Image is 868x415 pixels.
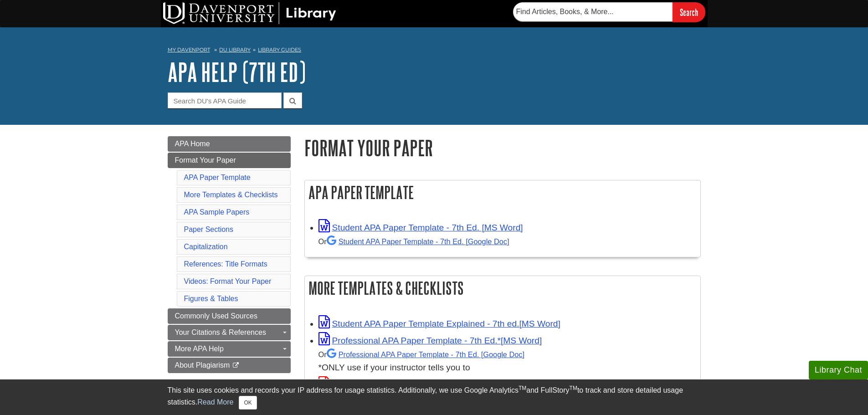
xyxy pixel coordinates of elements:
a: DU Library [219,46,251,53]
input: Search [673,2,705,22]
a: Link opens in new window [318,223,523,232]
a: Paper Sections [184,225,234,233]
img: DU Library [163,2,336,24]
span: More APA Help [175,345,224,353]
span: Commonly Used Sources [175,312,257,320]
span: Format Your Paper [175,156,236,164]
a: More APA Help [168,341,291,357]
a: Link opens in new window [318,319,560,328]
a: Link opens in new window [318,336,542,345]
a: APA Home [168,136,291,152]
i: This link opens in a new window [232,363,240,369]
h2: APA Paper Template [305,180,700,205]
a: Student APA Paper Template - 7th Ed. [Google Doc] [327,237,509,246]
a: More Templates & Checklists [184,191,278,199]
sup: TM [519,385,526,391]
a: Figures & Tables [184,295,238,302]
a: Professional APA Paper Template - 7th Ed. [327,350,524,359]
a: APA Paper Template [184,174,251,181]
span: About Plagiarism [175,361,230,369]
a: Your Citations & References [168,325,291,340]
div: This site uses cookies and records your IP address for usage statistics. Additionally, we use Goo... [168,385,701,410]
h1: Format Your Paper [304,136,701,159]
button: Close [239,396,257,410]
h2: More Templates & Checklists [305,276,700,300]
button: Library Chat [809,361,868,379]
small: Or [318,237,509,246]
input: Search DU's APA Guide [168,92,282,108]
form: Searches DU Library's articles, books, and more [513,2,705,22]
a: My Davenport [168,46,210,54]
a: Commonly Used Sources [168,308,291,324]
a: Read More [197,398,233,406]
sup: TM [570,385,577,391]
nav: breadcrumb [168,44,701,58]
a: Format Your Paper [168,153,291,168]
a: Library Guides [258,46,301,53]
span: Your Citations & References [175,328,266,336]
a: APA Help (7th Ed) [168,58,306,86]
a: About Plagiarism [168,358,291,373]
a: APA Sample Papers [184,208,250,216]
a: References: Title Formats [184,260,267,268]
a: Capitalization [184,243,228,251]
small: Or [318,350,524,359]
div: Guide Page Menu [168,136,291,373]
a: Videos: Format Your Paper [184,277,272,285]
input: Find Articles, Books, & More... [513,2,673,21]
div: *ONLY use if your instructor tells you to [318,348,696,374]
span: APA Home [175,140,210,148]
